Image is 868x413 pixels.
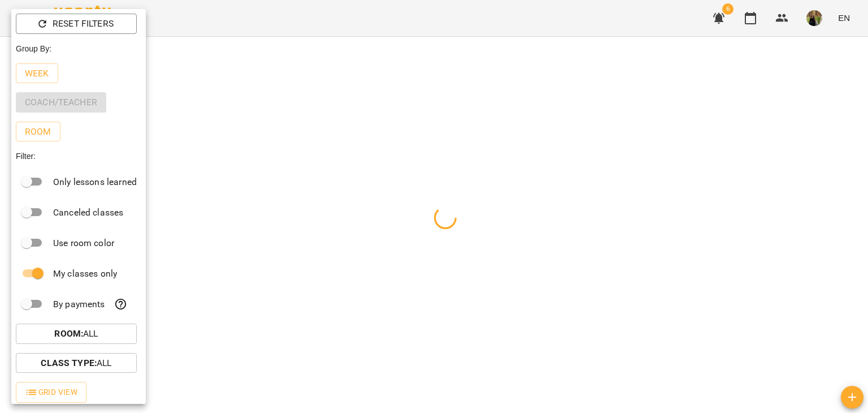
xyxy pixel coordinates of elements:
[16,324,137,344] button: Room:All
[11,38,146,59] div: Group By:
[41,356,111,370] p: All
[25,385,77,399] span: Grid View
[25,67,49,80] p: Week
[53,17,114,31] p: Reset Filters
[11,146,146,166] div: Filter:
[54,327,98,341] p: All
[53,298,105,311] p: By payments
[16,63,58,84] button: Week
[16,382,86,402] button: Grid View
[53,236,114,250] p: Use room color
[54,328,83,339] b: Room :
[16,122,60,142] button: Room
[53,206,123,220] p: Canceled classes
[41,358,97,368] b: Class Type :
[25,125,51,139] p: Room
[16,353,137,373] button: Class Type:All
[16,14,137,34] button: Reset Filters
[53,267,117,281] p: My classes only
[53,175,137,189] p: Only lessons learned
